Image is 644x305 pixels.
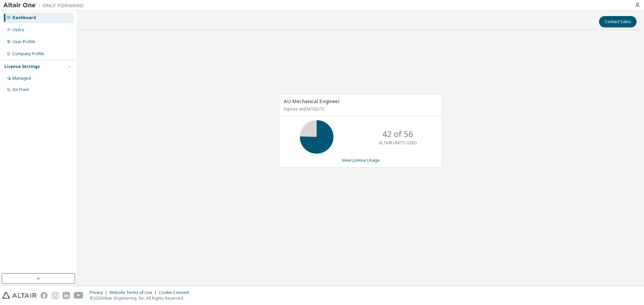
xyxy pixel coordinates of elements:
img: youtube.svg [74,292,84,299]
button: Contact Sales [599,16,637,27]
img: facebook.svg [41,292,48,299]
p: 42 of 56 [382,128,413,140]
div: User Profile [12,39,35,45]
img: instagram.svg [52,292,59,299]
p: Expires on [DATE] UTC [284,106,436,112]
a: View License Usage [342,157,380,163]
div: Users [12,27,24,32]
div: Managed [12,76,31,81]
img: linkedin.svg [63,292,70,299]
div: Dashboard [12,15,36,20]
div: Company Profile [12,51,44,57]
div: Website Terms of Use [109,290,159,295]
div: Cookie Consent [159,290,193,295]
span: AU Mechanical Engineer [284,98,340,104]
div: Privacy [90,290,109,295]
img: altair_logo.svg [2,292,37,299]
div: License Settings [4,64,40,69]
img: Altair One [3,2,87,9]
p: ALTAIR UNITS USED [379,140,417,146]
div: On Prem [12,87,29,92]
p: © 2025 Altair Engineering, Inc. All Rights Reserved. [90,295,193,301]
